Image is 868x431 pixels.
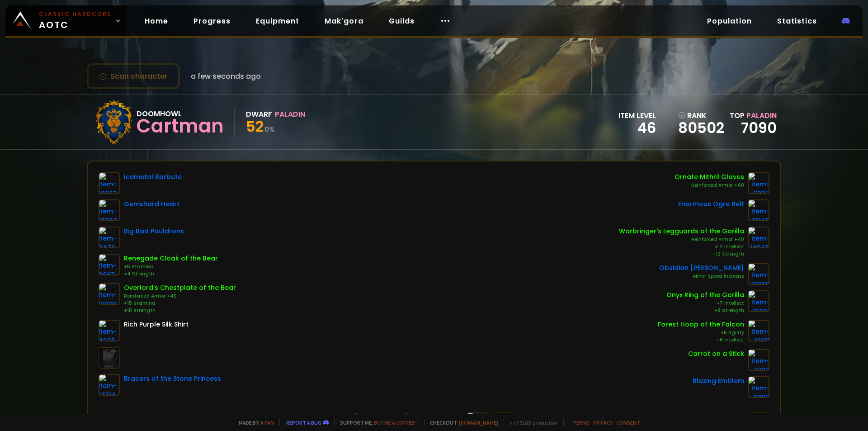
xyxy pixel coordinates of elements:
div: Enormous Ogre Belt [678,199,744,209]
span: v. d752d5 - production [504,419,558,426]
div: Blazing Emblem [693,376,744,386]
div: Cartman [137,119,224,133]
a: 80502 [678,121,724,135]
div: Renegade Cloak of the Bear [124,254,218,263]
div: Ornate Mithril Gloves [675,172,744,182]
img: item-14945 [748,227,769,248]
span: Support me, [334,419,419,426]
div: Forest Hoop of the Falcon [658,320,744,329]
a: Mak'gora [317,12,371,30]
div: Icemetal Barbute [124,172,182,182]
div: Dwarf [246,109,272,120]
img: item-9867 [99,254,120,275]
a: Classic HardcoreAOTC [5,5,127,36]
img: item-11122 [748,349,769,371]
div: item level [618,110,656,121]
button: Scan character [87,63,180,89]
img: item-9476 [99,227,120,248]
div: +5 Stamina [124,263,218,270]
span: 52 [246,116,264,137]
span: a few seconds ago [191,71,261,82]
a: Privacy [593,419,613,426]
div: Gemshard Heart [124,199,179,209]
a: a fan [260,419,274,426]
a: Terms [573,419,590,426]
div: +7 Intellect [666,300,744,307]
img: item-17707 [99,199,120,221]
div: Paladin [275,109,305,120]
img: item-12001 [748,290,769,312]
div: Big Bad Pauldrons [124,227,184,236]
div: +6 Agility [658,329,744,336]
div: +15 Strength [124,307,236,314]
a: Report a bug [286,419,321,426]
div: Onyx Ring of the Gorilla [666,290,744,300]
small: 0 % [264,125,275,134]
div: +12 Strength [619,251,744,258]
div: Obsidian [PERSON_NAME] [659,263,744,273]
div: [PERSON_NAME] the Decapitator [354,412,463,422]
div: Reinforced Armor +40 [124,293,236,300]
a: Statistics [770,12,824,30]
div: Doomhowl [137,108,224,119]
div: 46 [618,121,656,135]
a: Consent [616,419,640,426]
div: Rich Purple Silk Shirt [124,320,189,329]
a: Progress [186,12,238,30]
a: Home [137,12,175,30]
a: 7090 [741,118,777,138]
span: AOTC [39,10,111,32]
img: item-4335 [99,320,120,341]
a: [DOMAIN_NAME] [459,419,498,426]
div: Reinforced Armor +40 [675,182,744,189]
div: Reinforced Armor +40 [619,236,744,243]
img: item-12011 [748,320,769,341]
div: Warbringer's Legguards of the Gorilla [619,227,744,236]
div: rank [678,110,724,121]
div: +15 Stamina [124,300,236,307]
small: Classic Hardcore [39,10,111,18]
img: item-13068 [748,263,769,285]
div: Carrot on a Stick [688,349,744,359]
img: item-13145 [748,199,769,221]
div: Top [730,110,777,121]
span: Paladin [746,110,777,121]
div: +6 Intellect [658,336,744,344]
a: Equipment [249,12,307,30]
a: Buy me a coffee [374,419,419,426]
div: +12 Intellect [619,243,744,251]
img: item-17714 [99,374,120,396]
div: Bracers of the Stone Princess [124,374,221,384]
div: +4 Strength [124,270,218,278]
a: Population [700,12,759,30]
div: +8 Strength [666,307,744,314]
span: Checkout [424,419,498,426]
a: Guilds [382,12,422,30]
img: item-10763 [99,172,120,194]
img: item-7927 [748,172,769,194]
div: Minor Speed Increase [659,273,744,280]
div: Overlord's Chestplate of the Bear [124,283,236,293]
img: item-2802 [748,376,769,398]
img: item-10203 [99,283,120,305]
span: Made by [233,419,274,426]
